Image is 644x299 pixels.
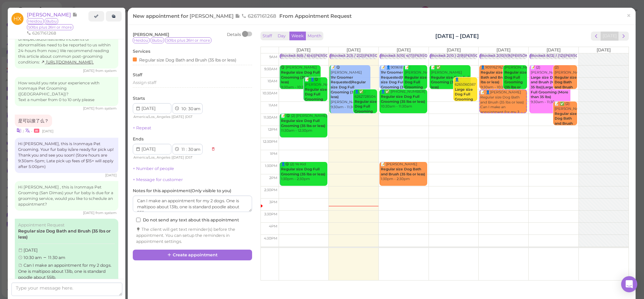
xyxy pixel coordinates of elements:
[15,138,118,173] div: Hi [PERSON_NAME], this is Ironmaya Pet Grooming. Your fur baby is/are ready for pick up! Thank yo...
[381,167,425,176] b: Regular size Dog Bath and Brush (35 lbs or less)
[133,32,169,37] span: [PERSON_NAME]
[454,77,477,122] div: 👤6265060367 10:00am - 11:00am
[381,70,416,94] b: 1hr Groomer Requested|Regular size Dog Full Grooming (35 lbs or less)
[530,65,570,105] div: 📝 (2) [PERSON_NAME] 9:30am - 11:30am
[281,119,325,128] b: Regular size Dog Full Grooming (35 lbs or less)
[95,69,117,73] span: from system
[281,65,321,90] div: 😋 [PERSON_NAME] 9:30am - 10:30am
[431,65,471,95] div: 📝 ✅ [PERSON_NAME] 9:30am - 10:30am
[264,67,277,71] span: 9:30am
[597,47,611,52] span: [DATE]
[133,13,352,19] span: New appointment for From Appointment Request
[305,77,327,146] div: 📝 👤😋 [PERSON_NAME] mini schnauzer , bad for grooming puppy 10:00am - 11:00am
[27,11,72,18] span: [PERSON_NAME]
[380,162,427,182] div: 📝 [PERSON_NAME] 1:30pm - 2:30pm
[27,18,44,24] span: Heidou
[269,55,277,59] span: 9am
[504,65,527,105] div: [PERSON_NAME] 9:30am - 10:30am
[331,75,366,99] b: 1hr Groomer Requested|Regular size Dog Full Grooming (35 lbs or less)
[172,115,184,119] span: [DATE]
[105,173,117,177] span: 07/26/2025 03:05pm
[95,106,117,111] span: from system
[555,112,580,145] b: Regular size Dog Bath and Brush (35 lbs or less)|Teeth Brushing|Face Trim
[455,87,475,112] b: Large size Dog Full Grooming (More than 35 lbs)
[264,236,277,241] span: 4:30pm
[18,262,115,281] div: Can I make an appointment for my 2 dogs. One is maltipoo about 13lb, one is standard poodle about...
[133,72,142,78] label: Staff
[505,70,527,94] b: Regular size Dog Full Grooming (35 lbs or less)
[269,224,277,228] span: 4pm
[227,32,241,38] div: Details
[289,32,306,41] button: Week
[554,101,577,166] div: 📝 ✅ (2) [PERSON_NAME] tb and facetrim 11:00am - 12:00pm
[133,250,252,260] button: Create appointment
[15,127,118,134] div: •
[264,115,277,120] span: 11:30am
[274,32,290,41] button: Day
[591,32,601,41] button: prev
[496,47,511,52] span: [DATE]
[380,53,471,58] div: Blocked: 5(10) 4(7)[PERSON_NAME] • appointment
[269,176,277,180] span: 2pm
[404,65,427,110] div: 📝 [PERSON_NAME] 9:30am - 10:30am
[305,87,327,112] b: Regular size Dog Full Grooming (35 lbs or less)
[72,11,77,18] span: Note
[165,37,211,43] span: 50lbs plus 26H or more
[25,30,58,36] li: 6267161268
[133,188,231,194] label: Notes for this appointment ( Only visible to you )
[627,11,631,20] span: ×
[447,47,461,52] span: [DATE]
[431,53,555,58] div: Blocked: 2(10 ) 2(9)[PERSON_NAME] [PERSON_NAME] • appointment
[48,255,65,260] span: 11:30 am
[405,75,427,99] b: Regular size Dog Full Grooming (35 lbs or less)
[264,188,277,192] span: 2:30pm
[42,129,53,133] span: 07/26/2025 02:47pm
[15,115,52,127] div: 是可以接了么？
[133,125,151,130] a: + Repeat
[263,139,277,144] span: 12:30pm
[27,24,73,30] span: 50lbs plus 26H or more
[133,37,150,43] span: Heidou
[11,13,24,25] span: HX
[95,211,117,215] span: from system
[24,255,43,260] span: 10:30 am
[83,106,95,111] span: 07/26/2025 02:41pm
[133,95,145,101] label: Starts
[83,211,95,215] span: 09/14/2025 09:46am
[133,56,236,63] div: Regular size Dog Bath and Brush (35 lbs or less)
[435,32,479,40] h2: [DATE] – [DATE]
[347,47,361,52] span: [DATE]
[235,13,241,19] span: Note
[270,152,277,156] span: 1pm
[355,99,377,124] b: Regular size Dog Full Grooming (35 lbs or less)
[354,89,377,134] div: 👤✅ 6262728504 10:30am - 11:30am
[380,89,427,109] div: 👤✅ [PHONE_NUMBER] 10:30am - 11:30am
[281,162,327,182] div: 👤😋 (2) Ye Kid 1:30pm - 2:30pm
[260,32,274,41] button: Staff
[269,103,277,108] span: 11am
[480,53,602,58] div: Blocked: 2(10)1(9)[PERSON_NAME],[PERSON_NAME] • appointment
[83,69,95,73] span: 07/26/2025 02:41pm
[269,200,277,204] span: 3pm
[296,47,311,52] span: [DATE]
[41,60,94,65] a: [URL][DOMAIN_NAME].
[133,177,183,182] a: + Message for customer
[190,13,235,19] span: [PERSON_NAME]
[380,65,420,110] div: 📝 👤9096182372 yorkie [PERSON_NAME] 9:30am - 10:30am
[133,166,174,171] a: + Number of people
[381,94,425,104] b: Regular size Dog Full Grooming (35 lbs or less)
[281,167,325,176] b: Regular size Dog Full Grooming (35 lbs or less)
[23,129,24,133] i: |
[15,181,118,211] div: Hi [PERSON_NAME] , this is Ironmaya Pet Grooming (San Dimas) your fur baby is due for a grooming ...
[264,212,277,216] span: 3:30pm
[268,79,277,83] span: 10am
[27,11,77,18] a: [PERSON_NAME]
[133,155,208,161] div: | |
[133,80,156,85] span: Assign staff
[136,218,140,222] input: Do not send any text about this appointment
[481,70,515,84] b: Regular size Dog Bath and Brush (35 lbs or less)
[601,32,619,41] button: [DATE]
[431,75,470,89] b: Regular size Dog Full Grooming (35 lbs or less)
[133,136,144,142] label: Ends
[480,90,526,139] div: 📝 👤[PERSON_NAME] Regular size Dog Bath and Brush (35 lbs or less) Can I make an appointment for m...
